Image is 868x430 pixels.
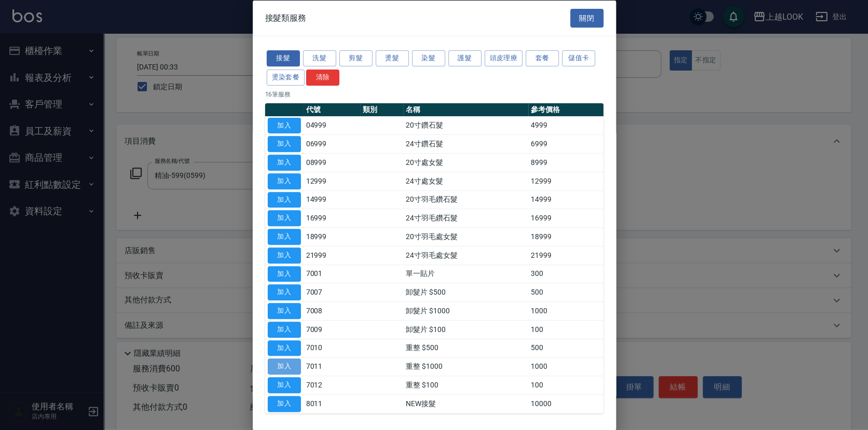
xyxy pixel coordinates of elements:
td: 7009 [304,320,360,339]
button: 洗髮 [303,50,336,66]
td: 20寸鑽石髮 [403,116,528,135]
button: 清除 [306,69,339,85]
button: 關閉 [570,8,603,27]
td: 08999 [304,153,360,172]
td: 7010 [304,339,360,357]
td: 500 [528,339,603,357]
button: 加入 [268,358,301,374]
td: 12999 [304,172,360,190]
td: 1000 [528,357,603,376]
td: 100 [528,376,603,394]
button: 護髮 [448,50,481,66]
button: 剪髮 [339,50,373,66]
td: 1000 [528,301,603,320]
td: 14999 [304,190,360,209]
td: 06999 [304,134,360,153]
td: 16999 [528,209,603,227]
button: 加入 [268,266,301,282]
td: 8999 [528,153,603,172]
button: 染髮 [412,50,445,66]
td: 500 [528,283,603,301]
td: 24寸羽毛鑽石髮 [403,209,528,227]
td: 卸髮片 $100 [403,320,528,339]
button: 頭皮理療 [485,50,523,66]
td: 12999 [528,172,603,190]
td: NEW接髮 [403,394,528,413]
td: 04999 [304,116,360,135]
td: 重整 $500 [403,339,528,357]
button: 儲值卡 [562,50,595,66]
button: 加入 [268,173,301,189]
button: 燙髮 [376,50,409,66]
button: 加入 [268,340,301,356]
button: 燙染套餐 [267,69,305,85]
th: 名稱 [403,103,528,116]
td: 4999 [528,116,603,135]
td: 卸髮片 $1000 [403,301,528,320]
button: 接髮 [267,50,300,66]
td: 20寸羽毛處女髮 [403,227,528,246]
td: 21999 [304,246,360,265]
td: 20寸羽毛鑽石髮 [403,190,528,209]
td: 100 [528,320,603,339]
button: 加入 [268,284,301,300]
button: 加入 [268,321,301,337]
button: 加入 [268,395,301,411]
td: 24寸處女髮 [403,172,528,190]
td: 18999 [304,227,360,246]
td: 16999 [304,209,360,227]
td: 7012 [304,376,360,394]
td: 10000 [528,394,603,413]
button: 加入 [268,303,301,319]
button: 加入 [268,155,301,171]
td: 14999 [528,190,603,209]
td: 6999 [528,134,603,153]
button: 套餐 [526,50,559,66]
th: 類別 [360,103,403,116]
td: 24寸羽毛處女髮 [403,246,528,265]
th: 代號 [304,103,360,116]
button: 加入 [268,210,301,226]
td: 7008 [304,301,360,320]
th: 參考價格 [528,103,603,116]
td: 300 [528,265,603,283]
span: 接髮類服務 [265,12,307,23]
button: 加入 [268,229,301,245]
td: 7001 [304,265,360,283]
td: 單一貼片 [403,265,528,283]
button: 加入 [268,191,301,207]
td: 7011 [304,357,360,376]
button: 加入 [268,247,301,263]
td: 重整 $1000 [403,357,528,376]
td: 重整 $100 [403,376,528,394]
button: 加入 [268,377,301,393]
td: 20寸處女髮 [403,153,528,172]
td: 8011 [304,394,360,413]
button: 加入 [268,136,301,152]
td: 24寸鑽石髮 [403,134,528,153]
td: 18999 [528,227,603,246]
td: 21999 [528,246,603,265]
p: 16 筆服務 [265,89,603,99]
td: 卸髮片 $500 [403,283,528,301]
td: 7007 [304,283,360,301]
button: 加入 [268,117,301,133]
